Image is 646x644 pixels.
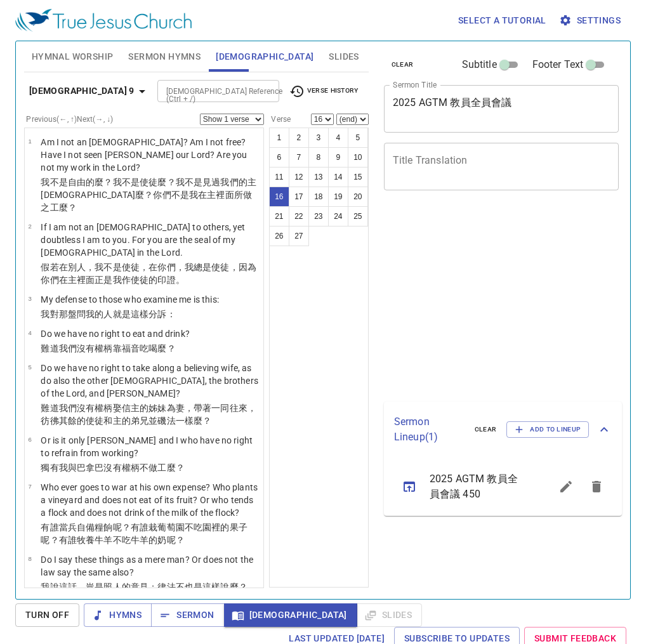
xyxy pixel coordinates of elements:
[308,167,329,187] button: 13
[308,206,329,227] button: 23
[77,582,247,592] wg5023: ，豈是照
[308,128,329,148] button: 3
[41,262,256,285] wg652: ，在你們
[308,147,329,168] button: 8
[128,49,201,65] span: Sermon Hymns
[113,416,212,426] wg2532: 主
[269,128,289,148] button: 1
[28,295,31,302] span: 3
[161,607,214,623] span: Sermon
[328,147,348,168] button: 9
[148,416,211,426] wg80: 並
[15,603,79,627] button: Turn Off
[131,309,176,319] wg2076: 這樣
[140,463,185,473] wg1849: 不
[41,362,260,400] p: Do we have no right to take along a believing wife, as do also the other [DEMOGRAPHIC_DATA], the ...
[148,275,185,285] wg651: 的印證
[41,581,260,593] p: 我說
[103,416,211,426] wg652: 和
[348,167,368,187] button: 15
[77,463,185,473] wg2532: 巴拿巴
[41,522,247,545] wg2398: 備糧餉
[122,535,185,545] wg3756: 吃
[41,262,256,285] wg3756: 是使徒
[379,204,574,397] iframe: from-child
[194,582,247,592] wg2532: 是這樣
[86,309,176,319] wg350: 我
[103,463,184,473] wg921: 沒
[41,293,218,306] p: My defense to those who examine me is this:
[475,424,497,435] span: clear
[176,416,212,426] wg2786: 一樣麼？
[384,57,421,72] button: clear
[289,128,309,148] button: 2
[113,463,185,473] wg3756: 有
[113,582,247,592] wg2596: 人
[122,463,185,473] wg2192: 權柄
[329,49,359,65] span: Slides
[148,343,175,353] wg5315: 喝
[384,457,622,516] ul: sermon lineup list
[289,226,309,246] button: 27
[131,535,185,545] wg2068: 牛羊
[41,262,256,285] wg243: ，我不
[41,522,247,545] wg5101: 當兵
[41,177,256,213] wg652: 麼？我不
[95,343,175,353] wg2192: 權柄
[348,206,368,227] button: 25
[157,416,211,426] wg2532: 磯法
[185,582,247,592] wg3780: 也
[348,147,368,168] button: 10
[26,115,113,123] label: Previous (←, ↑) Next (→, ↓)
[41,176,260,214] p: 我不
[86,343,176,353] wg3378: 有
[176,275,185,285] wg4973: 。
[41,522,247,545] wg4754: 自
[348,187,368,207] button: 20
[41,177,256,213] wg3756: 是
[41,402,260,427] p: 難道我們沒
[28,364,31,371] span: 5
[148,463,185,473] wg3361: 做工
[41,177,256,213] wg3780: 是見過
[328,167,348,187] button: 14
[462,57,497,72] span: Subtitle
[467,422,504,437] button: clear
[41,434,260,459] p: Or is it only [PERSON_NAME] and I who have no right to refrain from working?
[41,221,260,259] p: If I am not an [DEMOGRAPHIC_DATA] to others, yet doubtless I am to you. For you are the seal of m...
[28,223,31,230] span: 2
[269,147,289,168] button: 6
[161,84,254,98] input: Type Bible Reference
[269,206,289,227] button: 21
[282,82,366,101] button: Verse History
[59,202,77,213] wg2041: 麼？
[430,471,520,502] span: 2025 AGTM 教員全員會議 450
[41,136,260,174] p: Am I not an [DEMOGRAPHIC_DATA]? Am I not free? Have I not seen [PERSON_NAME] our Lord? Are you no...
[122,416,212,426] wg2962: 的弟兄
[515,424,581,435] span: Add to Lineup
[41,481,260,519] p: Who ever goes to war at his own expense? Who plants a vineyard and does not eat of its fruit? Or ...
[216,49,313,65] span: [DEMOGRAPHIC_DATA]
[77,416,211,426] wg3062: 的使徒
[84,603,152,627] button: Hymns
[224,603,357,627] button: [DEMOGRAPHIC_DATA]
[95,309,175,319] wg1691: 的人就是
[289,206,309,227] button: 22
[394,414,465,445] p: Sermon Lineup ( 1 )
[113,535,185,545] wg4167: 不
[41,177,256,213] wg1510: 使徒
[348,128,368,148] button: 5
[148,535,185,545] wg4167: 的奶
[393,96,610,121] textarea: 2025 AGTM 教員全員會議
[41,521,260,546] p: 有誰
[269,167,289,187] button: 11
[176,582,247,592] wg3551: 不
[32,49,114,65] span: Hymnal Worship
[28,138,31,145] span: 1
[113,275,185,285] wg2075: 我
[59,582,247,592] wg2980: 這話
[41,275,184,285] wg1063: 你們
[41,177,256,213] wg1510: 自由的
[15,9,192,32] img: True Jesus Church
